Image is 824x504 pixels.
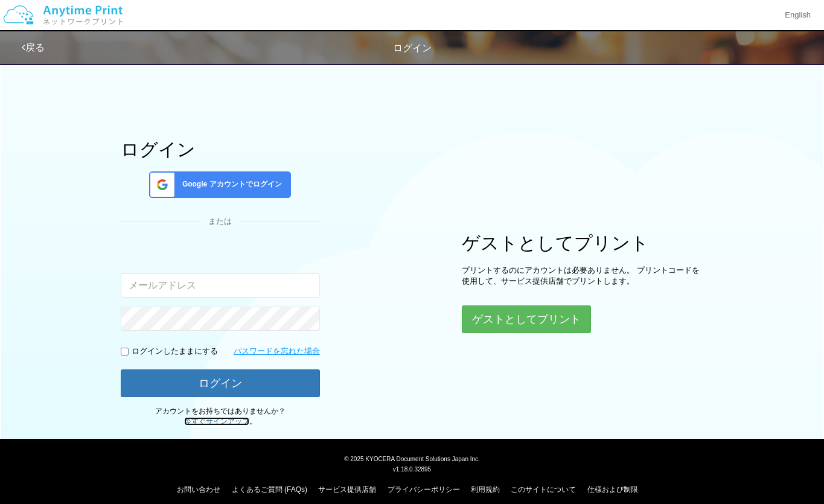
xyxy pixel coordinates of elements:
[511,485,576,494] a: このサイトについて
[121,369,320,397] button: ログイン
[121,216,320,228] div: または
[232,485,307,494] a: よくあるご質問 (FAQs)
[462,305,591,333] button: ゲストとしてプリント
[121,406,320,427] p: アカウントをお持ちではありませんか？
[121,139,320,159] h1: ログイン
[462,233,703,253] h1: ゲストとしてプリント
[344,455,480,462] span: © 2025 KYOCERA Document Solutions Japan Inc.
[318,485,376,494] a: サービス提供店舗
[471,485,500,494] a: 利用規約
[22,42,45,53] a: 戻る
[393,43,432,53] span: ログイン
[132,346,218,357] p: ログインしたままにする
[393,465,431,473] span: v1.18.0.32895
[388,485,460,494] a: プライバシーポリシー
[234,346,320,357] a: パスワードを忘れた場合
[121,273,320,298] input: メールアドレス
[177,485,220,494] a: お問い合わせ
[184,417,257,426] span: 。
[177,179,282,190] span: Google アカウントでログイン
[587,485,638,494] a: 仕様および制限
[462,265,703,287] p: プリントするのにアカウントは必要ありません。 プリントコードを使用して、サービス提供店舗でプリントします。
[184,417,249,426] a: 今すぐサインアップ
